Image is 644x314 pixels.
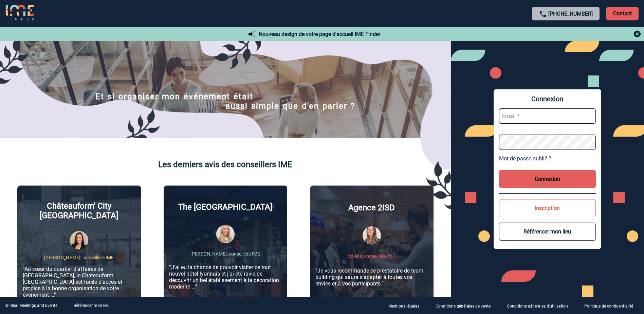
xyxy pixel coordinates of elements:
[436,304,491,309] p: Conditions générales de vente
[74,303,110,308] a: Référencer mon lieu
[507,304,568,309] p: Conditions générales d'utilisation
[499,108,596,124] input: Email *
[539,10,547,18] img: call-24-px.png
[388,304,419,309] p: Mentions légales
[5,303,57,308] div: © Ideal Meetings and Events
[499,95,596,103] span: Connexion
[579,302,644,309] a: Politique de confidentialité
[430,302,501,309] a: Conditions générales de vente
[499,223,596,241] button: Référencer mon lieu
[501,302,579,309] a: Conditions générales d'utilisation
[584,304,633,309] p: Politique de confidentialité
[499,155,596,162] a: Mot de passe oublié ?
[383,302,430,309] a: Mentions légales
[499,199,596,217] button: Inscription
[499,170,596,188] button: Connexion
[606,7,639,20] p: Contact
[548,11,593,17] a: [PHONE_NUMBER]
